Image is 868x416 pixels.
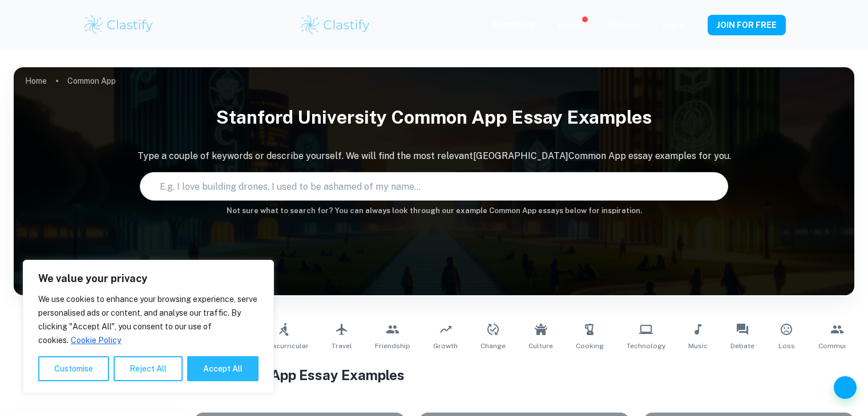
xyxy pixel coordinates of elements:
p: Review [558,19,585,32]
span: Friendship [375,341,410,351]
p: Exemplars [493,18,535,31]
button: Accept All [187,356,259,381]
p: We value your privacy [38,272,259,286]
img: Clastify logo [299,14,372,36]
a: Login [663,21,685,30]
span: Travel [332,341,352,351]
button: Customise [38,356,109,381]
p: Type a couple of keywords or describe yourself. We will find the most relevant [GEOGRAPHIC_DATA] ... [14,149,854,163]
a: Schools [608,21,640,30]
span: Music [688,341,708,351]
button: Search [710,182,720,191]
p: Common App [67,75,116,87]
span: Culture [528,341,553,351]
h1: Stanford University Common App Essay Examples [14,99,854,136]
h6: Not sure what to search for? You can always look through our example Common App essays below for ... [14,205,854,217]
span: Loss [778,341,795,351]
span: Change [481,341,506,351]
span: Debate [730,341,754,351]
div: We value your privacy [23,260,274,393]
span: Community [818,341,856,351]
button: Help and Feedback [834,376,857,399]
a: Home [25,73,47,89]
span: Growth [433,341,458,351]
p: We use cookies to enhance your browsing experience, serve personalised ads or content, and analys... [38,292,259,347]
input: E.g. I love building drones, I used to be ashamed of my name... [140,170,706,202]
h1: All Stanford University Common App Essay Examples [56,365,813,385]
span: Technology [627,341,665,351]
button: Reject All [114,356,183,381]
span: Extracurricular [259,341,309,351]
img: Clastify logo [83,14,155,36]
span: Cooking [576,341,604,351]
button: JOIN FOR FREE [708,15,786,35]
a: Cookie Policy [70,335,122,345]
